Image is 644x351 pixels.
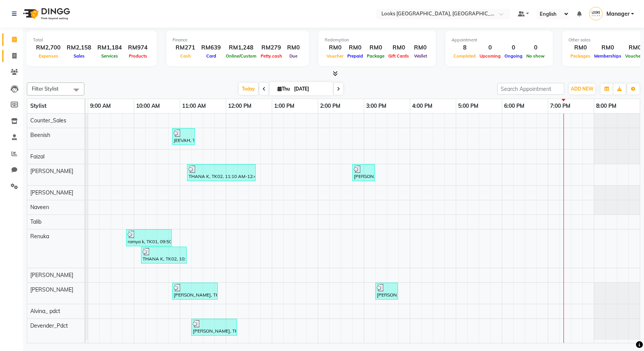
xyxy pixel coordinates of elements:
img: Manager [589,7,603,20]
span: Today [239,83,258,95]
span: Online/Custom [224,53,258,59]
div: RM1,184 [94,43,125,52]
span: Packages [568,53,592,59]
div: RM2,158 [64,43,94,52]
div: [PERSON_NAME], TK06, 03:15 PM-03:45 PM, Classic Pedicure(F) (RM70) [376,284,397,298]
div: RM0 [345,43,365,52]
a: 6:00 PM [502,101,526,112]
span: Alvina_ pdct [30,308,60,315]
div: RM1,248 [224,43,258,52]
div: Total [33,37,151,43]
span: Manager [606,10,629,18]
span: Devender_Pdct [30,322,68,329]
span: [PERSON_NAME] [30,168,73,175]
span: Completed [452,53,478,59]
a: 1:00 PM [272,101,296,112]
span: Products [127,53,149,59]
a: 11:00 AM [180,101,208,112]
div: [PERSON_NAME], TK06, 02:45 PM-03:15 PM, Stylist Cut(F) (RM130) [353,165,374,180]
div: RM271 [172,43,198,52]
span: Renuka [30,233,49,240]
div: RM0 [386,43,411,52]
span: Beenish [30,132,50,138]
span: Prepaid [345,53,365,59]
div: RM0 [325,43,345,52]
span: Ongoing [503,53,524,59]
div: ramya k, TK01, 09:50 AM-10:50 AM, Eyebrows (RM10),Premium Wax~UnderArms (RM30) [127,231,171,245]
span: Naveen [30,204,49,211]
a: 7:00 PM [548,101,572,112]
div: RM2,700 [33,43,64,52]
div: JEEVAH, TK03, 10:50 AM-11:20 AM, Blow Dry Stylist(F)* (RM50) [173,129,194,144]
div: 0 [524,43,547,52]
span: [PERSON_NAME] [30,272,73,278]
span: Thu [276,86,292,92]
a: 10:00 AM [134,101,162,112]
span: Upcoming [478,53,503,59]
span: Expenses [37,53,60,59]
span: Counter_Sales [30,117,66,124]
div: RM0 [568,43,592,52]
span: Wallet [412,53,429,59]
span: Faizal [30,153,44,160]
div: RM279 [258,43,284,52]
div: 8 [452,43,478,52]
div: [PERSON_NAME], TK04, 10:50 AM-11:50 AM, Classic Pedicure(F) (RM70),Gel [MEDICAL_DATA] (RM150) [173,284,217,298]
a: 3:00 PM [364,101,388,112]
div: RM0 [365,43,386,52]
img: logo [20,3,72,25]
span: [PERSON_NAME] [30,286,73,293]
span: Sales [72,53,87,59]
span: Memberships [592,53,623,59]
div: THANA K, TK02, 10:10 AM-11:10 AM, Dermalogica Facial with Cooling Contour Mask (RM5500) [142,248,186,262]
input: 2025-09-04 [292,83,330,95]
div: [PERSON_NAME], TK05, 11:15 AM-12:15 PM, Head Massage(M) (RM70),Shampoo Wash L'oreal(M) (RM15) [192,320,236,335]
a: 4:00 PM [410,101,434,112]
button: ADD NEW [569,84,595,94]
span: Cash [178,53,193,59]
div: Finance [172,37,303,43]
span: Filter Stylist [32,86,59,92]
div: RM0 [284,43,303,52]
a: 2:00 PM [318,101,342,112]
span: Stylist [30,102,46,109]
div: RM974 [125,43,151,52]
a: 8:00 PM [594,101,618,112]
span: Gift Cards [386,53,411,59]
span: Package [365,53,386,59]
div: 0 [478,43,503,52]
input: Search Appointment [497,83,564,95]
span: Petty cash [259,53,284,59]
span: No show [524,53,547,59]
span: Services [99,53,120,59]
span: [PERSON_NAME] [30,189,73,196]
div: RM0 [411,43,430,52]
span: Card [204,53,218,59]
div: 0 [503,43,524,52]
a: 9:00 AM [88,101,113,112]
span: ADD NEW [571,86,593,92]
div: THANA K, TK02, 11:10 AM-12:40 PM, Stylist Cut(F) (RM130),K Fusio Dose Treatment (RM200) [188,165,255,180]
div: Redemption [325,37,430,43]
div: RM639 [198,43,224,52]
span: Due [287,53,299,59]
a: 5:00 PM [456,101,480,112]
div: Appointment [452,37,547,43]
a: 12:00 PM [226,101,253,112]
span: Voucher [325,53,345,59]
span: Talib [30,218,41,225]
div: RM0 [592,43,623,52]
